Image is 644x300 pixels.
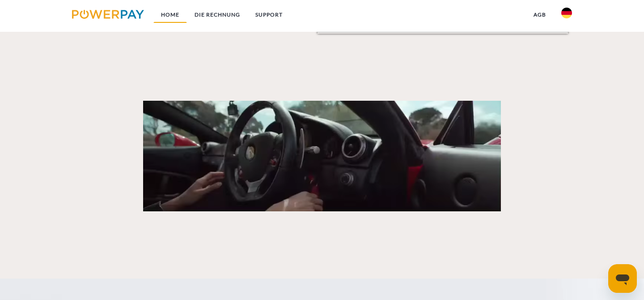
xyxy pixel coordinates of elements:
img: de [561,8,572,18]
a: Home [153,7,187,23]
img: logo-powerpay.svg [72,10,144,19]
a: agb [526,7,554,23]
a: SUPPORT [248,7,290,23]
a: Fallback Image [72,101,572,211]
iframe: Schaltfläche zum Öffnen des Messaging-Fensters [608,264,637,293]
a: DIE RECHNUNG [187,7,248,23]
